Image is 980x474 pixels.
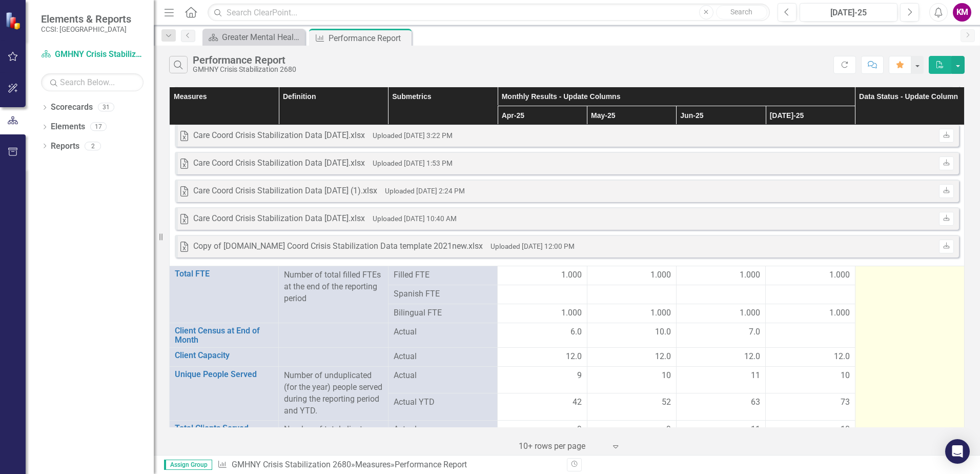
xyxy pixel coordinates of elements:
span: Filled FTE [394,269,492,281]
td: Double-Click to Edit Right Click for Context Menu [170,266,279,323]
td: Double-Click to Edit [587,420,676,441]
td: Double-Click to Edit [766,285,855,304]
span: 10 [841,424,850,436]
span: Search [730,8,752,16]
span: 1.000 [650,307,671,319]
a: Client Census at End of Month [175,326,273,344]
div: Performance Report [329,32,409,45]
td: Double-Click to Edit Right Click for Context Menu [170,420,279,462]
span: 12.0 [655,351,671,363]
td: Double-Click to Edit [498,348,587,367]
span: 1.000 [650,269,671,281]
td: Double-Click to Edit [498,266,587,285]
td: Double-Click to Edit [676,367,765,393]
p: Number of total filled FTEs at the end of the reporting period [284,269,382,305]
small: CCSI: [GEOGRAPHIC_DATA] [41,25,131,33]
td: Double-Click to Edit [766,323,855,348]
div: GMHNY Crisis Stabilization 2680 [193,66,296,73]
td: Double-Click to Edit Right Click for Context Menu [170,367,279,420]
span: 1.000 [561,307,582,319]
div: KM [953,3,971,22]
span: 7.0 [749,326,760,338]
span: 42 [573,397,582,408]
td: Double-Click to Edit [676,266,765,285]
span: Assign Group [164,460,212,470]
a: Elements [51,121,85,133]
a: Reports [51,141,79,152]
span: 12.0 [744,351,760,363]
div: 31 [98,103,114,112]
td: Double-Click to Edit [587,285,676,304]
span: Actual [394,424,492,436]
span: 6.0 [570,326,582,338]
span: 1.000 [561,269,582,281]
td: Double-Click to Edit Right Click for Context Menu [170,323,279,348]
small: Uploaded [DATE] 3:22 PM [373,131,453,140]
span: 11 [751,370,760,382]
p: Number of unduplicated (for the year) people served during the reporting period and YTD. [284,370,382,417]
a: Client Capacity [175,351,273,360]
td: Double-Click to Edit [587,266,676,285]
td: Double-Click to Edit [766,266,855,285]
img: ClearPoint Strategy [5,11,23,29]
a: Total Clients Served [175,424,273,433]
span: Actual [394,351,492,363]
span: Actual YTD [394,397,492,408]
span: 10.0 [655,326,671,338]
a: GMHNY Crisis Stabilization 2680 [41,49,144,61]
span: Actual [394,326,492,338]
span: 1.000 [740,269,760,281]
td: Double-Click to Edit [766,420,855,441]
td: Double-Click to Edit [766,304,855,323]
span: Bilingual FTE [394,307,492,319]
span: 1.000 [740,307,760,319]
span: 1.000 [829,269,850,281]
a: Greater Mental Health of NY Landing Page [205,31,302,44]
td: Double-Click to Edit [498,285,587,304]
div: Care Coord Crisis Stabilization Data [DATE].xlsx [193,157,365,169]
span: 10 [662,370,671,382]
td: Double-Click to Edit [498,304,587,323]
button: [DATE]-25 [800,3,897,22]
small: Uploaded [DATE] 12:00 PM [491,242,575,250]
small: Uploaded [DATE] 10:40 AM [373,214,457,223]
span: Elements & Reports [41,13,131,25]
span: 1.000 [829,307,850,319]
span: 52 [662,397,671,408]
div: Performance Report [395,460,467,469]
a: Scorecards [51,102,93,113]
td: Double-Click to Edit [676,323,765,348]
a: Unique People Served [175,370,273,379]
div: » » [217,459,559,471]
div: Greater Mental Health of NY Landing Page [222,31,302,44]
a: GMHNY Crisis Stabilization 2680 [232,460,351,469]
span: Actual [394,370,492,382]
td: Double-Click to Edit Right Click for Context Menu [170,348,279,367]
a: Measures [355,460,391,469]
div: 2 [85,142,101,150]
td: Double-Click to Edit [498,323,587,348]
div: 17 [90,123,107,131]
div: [DATE]-25 [803,7,894,19]
td: Double-Click to Edit [766,348,855,367]
div: Performance Report [193,54,296,66]
a: Total FTE [175,269,273,279]
td: Double-Click to Edit [587,367,676,393]
td: Double-Click to Edit [587,304,676,323]
span: 12.0 [834,351,850,363]
span: 73 [841,397,850,408]
td: Double-Click to Edit [498,367,587,393]
span: 63 [751,397,760,408]
small: Uploaded [DATE] 2:24 PM [385,187,465,195]
td: Double-Click to Edit [676,420,765,441]
td: Double-Click to Edit [587,348,676,367]
span: 12.0 [566,351,582,363]
span: 11 [751,424,760,436]
td: Double-Click to Edit [587,323,676,348]
span: 10 [841,370,850,382]
div: Open Intercom Messenger [945,439,970,464]
span: Spanish FTE [394,288,492,300]
td: Double-Click to Edit [498,420,587,441]
input: Search ClearPoint... [208,4,770,22]
div: Care Coord Crisis Stabilization Data [DATE] (1).xlsx [193,185,377,197]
